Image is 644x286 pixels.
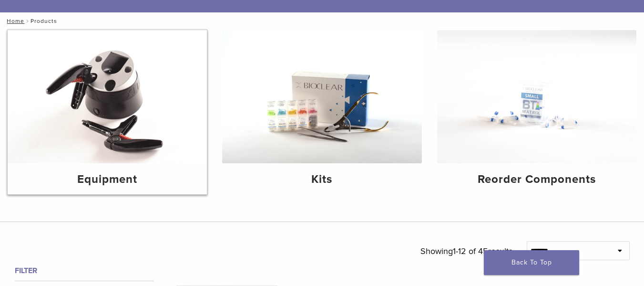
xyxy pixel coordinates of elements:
a: Home [4,18,24,24]
h4: Reorder Components [445,171,629,188]
span: 1-12 of 45 [453,246,488,256]
img: Reorder Components [437,30,636,163]
span: / [24,19,31,23]
a: Kits [222,30,421,194]
a: Equipment [8,30,207,194]
a: Back To Top [484,250,579,275]
h4: Kits [230,171,414,188]
p: Showing results [420,241,512,261]
img: Equipment [8,30,207,163]
a: Reorder Components [437,30,636,194]
img: Kits [222,30,421,163]
h4: Equipment [15,171,199,188]
h4: Filter [15,265,154,276]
